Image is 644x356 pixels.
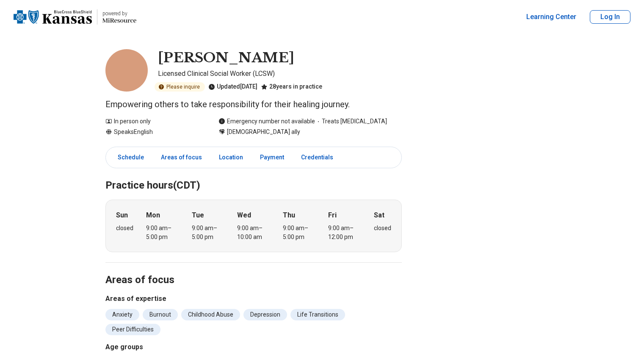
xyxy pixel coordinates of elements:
div: 9:00 am – 5:00 pm [146,224,179,242]
strong: Sun [116,210,128,220]
div: 28 years in practice [261,82,322,92]
div: When does the program meet? [105,200,402,252]
a: Credentials [296,149,343,166]
a: Home page [14,3,136,31]
div: 9:00 am – 12:00 pm [328,224,361,242]
h2: Practice hours (CDT) [105,158,402,193]
li: Burnout [143,309,178,320]
strong: Sat [374,210,384,220]
p: Licensed Clinical Social Worker (LCSW) [158,69,402,79]
a: Learning Center [526,12,576,22]
li: Childhood Abuse [181,309,240,320]
li: Depression [243,309,287,320]
div: Please inquire [155,82,205,92]
li: Anxiety [105,309,139,320]
strong: Fri [328,210,337,220]
div: closed [116,224,133,233]
strong: Wed [237,210,251,220]
li: Peer Difficulties [105,324,160,335]
div: closed [374,224,391,233]
a: Schedule [108,149,149,166]
span: [DEMOGRAPHIC_DATA] ally [227,128,300,136]
div: Updated [DATE] [208,82,257,92]
h3: Age groups [105,342,250,352]
h3: Areas of expertise [105,294,402,304]
div: 9:00 am – 5:00 pm [283,224,315,242]
a: Location [214,149,248,166]
img: Tina Bugg, Licensed Clinical Social Worker (LCSW) [105,49,148,92]
h2: Areas of focus [105,253,402,287]
li: Life Transitions [290,309,345,320]
a: Areas of focus [156,149,207,166]
div: 9:00 am – 10:00 am [237,224,270,242]
h1: [PERSON_NAME] [158,49,294,67]
p: Empowering others to take responsibility for their healing journey. [105,98,402,110]
strong: Tue [192,210,204,220]
strong: Thu [283,210,295,220]
div: 9:00 am – 5:00 pm [192,224,224,242]
div: Speaks English [105,128,202,136]
p: powered by [102,10,136,17]
div: In person only [105,117,202,126]
div: Emergency number not available [218,117,315,126]
span: Treats [MEDICAL_DATA] [315,117,387,126]
strong: Mon [146,210,160,220]
a: Payment [255,149,289,166]
button: Log In [590,10,630,24]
